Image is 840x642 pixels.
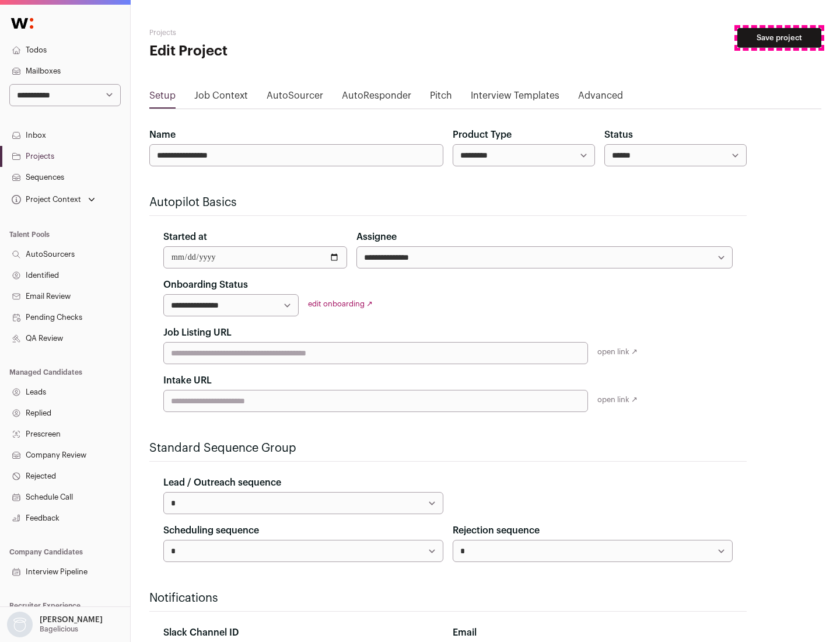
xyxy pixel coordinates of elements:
[453,128,512,142] label: Product Type
[5,612,105,637] button: Open dropdown
[163,326,232,340] label: Job Listing URL
[604,128,633,142] label: Status
[9,195,81,204] div: Project Context
[149,194,747,211] h2: Autopilot Basics
[5,12,40,35] img: Wellfound
[149,42,373,61] h1: Edit Project
[163,626,239,640] label: Slack Channel ID
[453,524,540,538] label: Rejection sequence
[430,89,452,107] a: Pitch
[737,28,821,48] button: Save project
[40,624,78,634] p: Bagelicious
[7,612,33,637] img: nopic.png
[163,278,248,292] label: Onboarding Status
[149,440,747,456] h2: Standard Sequence Group
[471,89,559,107] a: Interview Templates
[40,615,103,624] p: [PERSON_NAME]
[194,89,248,107] a: Job Context
[163,524,259,538] label: Scheduling sequence
[267,89,323,107] a: AutoSourcer
[9,191,97,208] button: Open dropdown
[163,374,212,388] label: Intake URL
[356,230,397,244] label: Assignee
[308,300,373,308] a: edit onboarding ↗
[149,28,373,37] h2: Projects
[149,128,176,142] label: Name
[453,626,733,640] div: Email
[149,89,176,107] a: Setup
[578,89,623,107] a: Advanced
[342,89,411,107] a: AutoResponder
[163,476,281,490] label: Lead / Outreach sequence
[149,590,747,606] h2: Notifications
[163,230,207,244] label: Started at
